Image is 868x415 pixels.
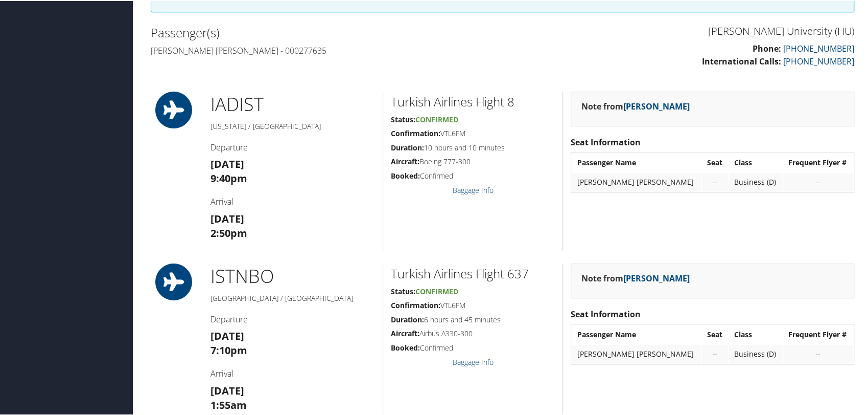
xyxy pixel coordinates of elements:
[753,42,781,53] strong: Phone:
[702,324,728,343] th: Seat
[581,272,690,283] strong: Note from
[391,264,555,281] h2: Turkish Airlines Flight 637
[623,100,690,111] a: [PERSON_NAME]
[391,314,555,324] h5: 6 hours and 45 minutes
[210,367,375,378] h4: Arrival
[788,348,848,358] div: --
[210,211,244,225] strong: [DATE]
[210,170,247,184] strong: 9:40pm
[210,91,375,116] h1: IAD IST
[391,342,420,352] strong: Booked:
[729,172,782,190] td: Business (D)
[151,44,495,55] h4: [PERSON_NAME] [PERSON_NAME] - 000277635
[452,184,493,194] a: Baggage Info
[623,272,690,283] a: [PERSON_NAME]
[391,92,555,110] h2: Turkish Airlines Flight 8
[707,348,723,358] div: --
[729,324,782,343] th: Class
[391,327,555,338] h5: Airbus A330-300
[510,23,855,37] h3: [PERSON_NAME] University (HU)
[391,286,415,295] strong: Status:
[391,114,415,123] strong: Status:
[729,344,782,362] td: Business (D)
[571,308,641,319] strong: Seat Information
[210,195,375,206] h4: Arrival
[788,177,848,186] div: --
[783,42,854,53] a: [PHONE_NUMBER]
[729,152,782,171] th: Class
[783,55,854,66] a: [PHONE_NUMBER]
[210,383,244,397] strong: [DATE]
[210,263,375,288] h1: IST NBO
[452,356,493,366] a: Baggage Info
[391,170,555,180] h5: Confirmed
[572,152,701,171] th: Passenger Name
[415,286,458,295] span: Confirmed
[391,327,419,337] strong: Aircraft:
[572,172,701,190] td: [PERSON_NAME] [PERSON_NAME]
[391,127,555,138] h5: VTL6FM
[571,136,641,147] strong: Seat Information
[783,152,853,171] th: Frequent Flyer #
[210,292,375,302] h5: [GEOGRAPHIC_DATA] / [GEOGRAPHIC_DATA]
[210,313,375,324] h4: Departure
[391,299,555,310] h5: VTL6FM
[210,225,247,239] strong: 2:50pm
[702,55,781,66] strong: International Calls:
[151,23,495,40] h2: Passenger(s)
[391,170,420,180] strong: Booked:
[572,344,701,362] td: [PERSON_NAME] [PERSON_NAME]
[391,142,555,152] h5: 10 hours and 10 minutes
[391,156,419,165] strong: Aircraft:
[707,177,723,186] div: --
[210,397,247,411] strong: 1:55am
[391,142,424,151] strong: Duration:
[391,342,555,352] h5: Confirmed
[210,120,375,130] h5: [US_STATE] / [GEOGRAPHIC_DATA]
[391,127,440,137] strong: Confirmation:
[391,299,440,309] strong: Confirmation:
[210,328,244,342] strong: [DATE]
[581,100,690,111] strong: Note from
[210,141,375,152] h4: Departure
[210,156,244,170] strong: [DATE]
[210,342,247,356] strong: 7:10pm
[783,324,853,343] th: Frequent Flyer #
[391,156,555,166] h5: Boeing 777-300
[572,324,701,343] th: Passenger Name
[391,314,424,323] strong: Duration:
[702,152,728,171] th: Seat
[415,114,458,123] span: Confirmed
